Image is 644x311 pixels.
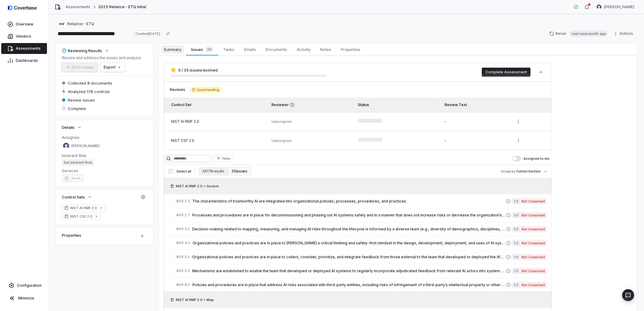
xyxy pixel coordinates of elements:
p: Review and address the issues and analysis [62,55,141,60]
span: # GV.5.2 [176,269,190,273]
a: #GV.1.7Processes and procedures are in place for decommissioning and phasing out AI systems safel... [176,208,547,222]
a: Dashboards [1,55,47,66]
span: # GV.4.1 [176,241,190,245]
span: Vendors [16,34,31,39]
div: - [444,119,507,124]
span: 0 / 35 issues resolved [178,68,218,72]
span: 1.0 [512,198,520,204]
span: Assessments [16,46,41,51]
span: Overview [16,22,33,27]
button: https://etq.com/Reliance - ETQ [57,18,96,29]
a: #GV.1.2The characteristics of trustworthy AI are integrated into organizational policies, process... [176,194,547,208]
button: Control Sets [60,192,94,202]
span: Reviews [170,87,185,92]
span: [PERSON_NAME] [604,5,634,9]
span: Not Compliant [520,240,547,246]
button: Filter [213,155,233,162]
span: Documents [263,45,290,53]
span: 35 [206,46,213,52]
span: Policies and procedures are in place that address AI risks associated with third-party entities, ... [193,283,506,287]
span: [PERSON_NAME] [72,144,99,148]
span: 1.0 [512,268,520,274]
input: Select all [169,169,173,173]
span: Tasks [221,45,237,53]
a: #GV.5.1Organizational policies and practices are in place to collect, consider, prioritize, and i... [176,250,547,264]
span: 1.0 [512,226,520,232]
span: Organizational policies and practices are in place to collect, consider, prioritize, and integrat... [192,255,506,259]
dt: Inherent Risk [62,153,147,158]
button: Export [100,63,125,72]
span: Activity [294,45,313,53]
span: The characteristics of trustworthy AI are integrated into organizational policies, processes, pro... [192,199,506,204]
span: Minimize [18,296,34,301]
button: All 178 results [199,167,228,176]
button: 35 issues [228,167,251,176]
span: Created [DATE] [133,31,162,37]
span: Not Compliant [520,198,547,204]
a: Overview [1,19,47,30]
button: RerunLast runa month ago [546,29,612,38]
span: Not Compliant [520,212,547,218]
div: - [444,138,507,143]
a: #GV.6.1Policies and procedures are in place that address AI risks associated with third-party ent... [176,278,547,292]
span: 2 outstanding [190,87,221,93]
img: Luke Taylor avatar [63,143,69,149]
a: Configuration [2,280,46,291]
button: Details [60,122,84,133]
div: NIST AI RMF 2.0 [171,119,264,124]
span: 2025 Reliance - ETQ Initial [98,5,146,9]
span: Details [62,125,75,130]
span: Select all [176,169,191,174]
span: Not Compliant [520,226,547,232]
span: Emails [242,45,258,53]
span: NIST AI RMF 2.0 > Map [176,297,214,302]
span: Reliance - ETQ [67,22,94,26]
span: Notes [318,45,334,53]
span: Not Compliant [520,254,547,260]
span: Decision-making related to mapping, measuring, and managing AI risks throughout the lifecycle is ... [192,227,506,232]
button: Copy link [163,28,173,39]
span: Configuration [17,283,42,288]
div: Reviewing Results [62,48,102,53]
button: Assigned to me [512,156,521,161]
img: Raquel Wilson avatar [597,5,602,9]
a: Assessments [1,43,47,54]
button: Actions [612,29,637,38]
span: NIST CSF 2.0 [70,214,92,219]
span: Not Compliant [520,282,547,288]
img: logo-D7KZi-bG.svg [8,5,37,11]
span: 1.0 [512,240,520,246]
span: Complete [68,106,86,111]
span: 1.0 [512,282,520,288]
span: Processes and procedures are in place for decommissioning and phasing out AI systems safely and i... [192,213,506,218]
span: # GV.6.1 [176,283,190,287]
button: Reviewing Results [60,45,111,56]
span: NIST AI RMF 2.0 > Govern [176,184,219,189]
a: #GV.5.2Mechanisms are established to enable the team that developed or deployed AI systems to reg... [176,264,547,278]
span: Group by [501,169,515,173]
dt: Services [62,168,147,173]
dt: Assignee [62,135,147,140]
span: Summary [161,45,184,53]
span: # GV.1.2 [176,199,190,203]
span: # GV.1.7 [176,213,190,217]
span: NIST AI RMF 2.0 [70,206,97,210]
span: Status [358,102,369,107]
span: Issues [189,45,216,54]
span: Properties [338,45,363,53]
span: Unassigned [271,139,291,143]
button: Raquel Wilson avatar[PERSON_NAME] [593,2,638,12]
span: 1.0 [512,254,520,260]
a: Vendors [1,31,47,42]
div: NIST CSF 2.0 [171,138,264,143]
span: 1.0 [512,212,520,218]
span: Review issues [68,97,95,103]
span: Control Set [171,102,191,107]
span: Not Compliant [520,268,547,274]
a: #GV.3.1Decision-making related to mapping, measuring, and managing AI risks throughout the lifecy... [176,222,547,236]
span: Review Text [444,102,467,107]
span: Last run a month ago [570,31,608,37]
label: Assigned to me [512,156,549,161]
span: # GV.3.1 [176,227,190,231]
span: Control Sets [62,194,85,200]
